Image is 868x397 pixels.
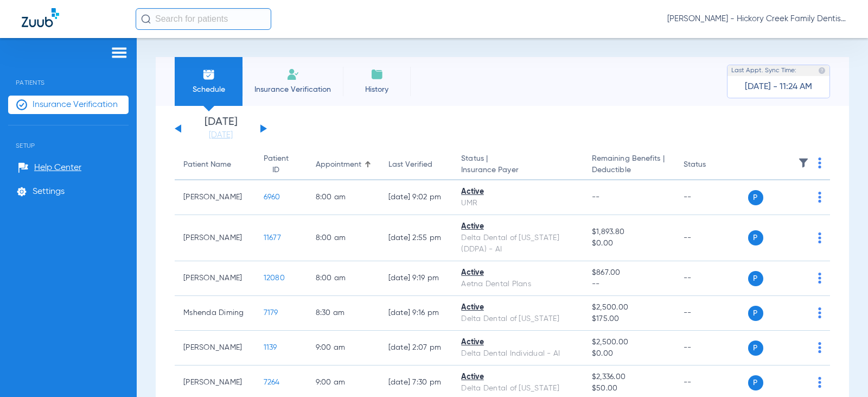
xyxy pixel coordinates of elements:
[316,159,361,171] div: Appointment
[461,383,575,394] div: Delta Dental of [US_STATE]
[592,302,666,313] span: $2,500.00
[380,215,453,261] td: [DATE] 2:55 PM
[307,261,380,296] td: 8:00 AM
[818,67,826,74] img: last sync help info
[592,371,666,383] span: $2,336.00
[380,180,453,215] td: [DATE] 9:02 PM
[592,193,600,201] span: --
[461,337,575,348] div: Active
[461,232,575,255] div: Delta Dental of [US_STATE] (DDPA) - AI
[748,306,763,321] span: P
[111,46,128,59] img: hamburger-icon
[188,117,253,141] li: [DATE]
[592,337,666,348] span: $2,500.00
[316,159,371,171] div: Appointment
[731,65,796,76] span: Last Appt. Sync Time:
[34,162,81,173] span: Help Center
[675,296,748,331] td: --
[818,342,821,353] img: group-dot-blue.svg
[461,348,575,360] div: Delta Dental Individual - AI
[461,221,575,232] div: Active
[175,296,255,331] td: Mshenda Diming
[798,157,809,168] img: filter.svg
[8,62,129,86] span: Patients
[461,313,575,325] div: Delta Dental of [US_STATE]
[188,130,253,141] a: [DATE]
[818,192,821,203] img: group-dot-blue.svg
[33,186,65,197] span: Settings
[175,331,255,366] td: [PERSON_NAME]
[461,267,575,279] div: Active
[264,274,285,282] span: 12080
[388,159,444,171] div: Last Verified
[251,84,335,95] span: Insurance Verification
[183,159,231,171] div: Patient Name
[307,215,380,261] td: 8:00 AM
[748,341,763,356] span: P
[388,159,432,171] div: Last Verified
[748,190,763,205] span: P
[461,165,575,176] span: Insurance Payer
[583,150,675,180] th: Remaining Benefits |
[592,348,666,360] span: $0.00
[592,267,666,279] span: $867.00
[351,84,403,95] span: History
[592,279,666,290] span: --
[380,261,453,296] td: [DATE] 9:19 PM
[818,232,821,243] img: group-dot-blue.svg
[748,375,763,390] span: P
[33,99,118,110] span: Insurance Verification
[592,238,666,249] span: $0.00
[461,302,575,313] div: Active
[592,165,666,176] span: Deductible
[452,150,583,180] th: Status |
[264,379,280,386] span: 7264
[307,180,380,215] td: 8:00 AM
[818,273,821,283] img: group-dot-blue.svg
[183,159,246,171] div: Patient Name
[380,296,453,331] td: [DATE] 9:16 PM
[818,157,821,168] img: group-dot-blue.svg
[592,313,666,325] span: $175.00
[175,215,255,261] td: [PERSON_NAME]
[675,261,748,296] td: --
[175,180,255,215] td: [PERSON_NAME]
[667,14,846,24] span: [PERSON_NAME] - Hickory Creek Family Dentistry
[461,186,575,198] div: Active
[264,153,298,176] div: Patient ID
[748,271,763,286] span: P
[136,8,271,30] input: Search for patients
[141,14,151,24] img: Search Icon
[675,331,748,366] td: --
[748,230,763,245] span: P
[675,215,748,261] td: --
[264,344,277,351] span: 1139
[745,81,812,92] span: [DATE] - 11:24 AM
[371,68,384,81] img: History
[264,193,280,201] span: 6960
[307,296,380,331] td: 8:30 AM
[202,68,215,81] img: Schedule
[818,307,821,318] img: group-dot-blue.svg
[264,309,278,317] span: 7179
[461,198,575,209] div: UMR
[592,383,666,394] span: $50.00
[592,226,666,238] span: $1,893.80
[183,84,234,95] span: Schedule
[175,261,255,296] td: [PERSON_NAME]
[675,180,748,215] td: --
[22,8,59,27] img: Zuub Logo
[264,153,289,176] div: Patient ID
[818,377,821,388] img: group-dot-blue.svg
[380,331,453,366] td: [DATE] 2:07 PM
[8,125,129,149] span: Setup
[461,279,575,290] div: Aetna Dental Plans
[675,150,748,180] th: Status
[307,331,380,366] td: 9:00 AM
[461,371,575,383] div: Active
[264,234,281,242] span: 11677
[18,162,81,173] a: Help Center
[286,68,299,81] img: Manual Insurance Verification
